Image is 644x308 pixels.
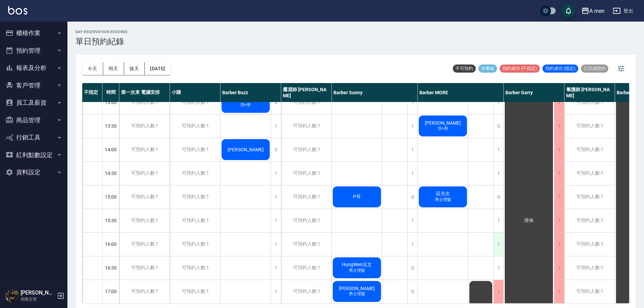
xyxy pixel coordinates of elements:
img: Person [5,289,19,303]
div: 0 [407,256,417,280]
div: 15:30 [103,209,119,232]
span: 排休 [523,217,535,224]
div: 可預約人數:1 [564,233,615,256]
span: P哥 [352,194,362,200]
div: 可預約人數:1 [281,114,331,138]
div: Barber Buzz [221,83,281,102]
div: Barber MORE [418,83,504,102]
div: 可預約人數:1 [119,209,170,232]
div: 14:00 [103,138,119,161]
span: 待審核 [478,66,497,72]
button: 明天 [103,62,124,75]
div: A men [589,7,605,15]
div: 可預約人數:1 [170,114,220,138]
button: save [562,4,575,18]
span: 洗+剪 [436,126,449,131]
div: 可預約人數:1 [119,256,170,280]
button: 紅利點數設定 [3,146,65,164]
div: 霧眉師 [PERSON_NAME] [281,83,332,102]
span: 男士理髮 [348,268,367,274]
div: 可預約人數:1 [119,114,170,138]
div: 13:30 [103,114,119,138]
button: 資料設定 [3,163,65,181]
div: 可預約人數:1 [170,233,220,256]
div: 1 [554,91,564,114]
div: 可預約人數:1 [281,91,331,114]
div: 1 [493,280,503,303]
div: 可預約人數:1 [170,256,220,280]
span: [PERSON_NAME] [423,120,462,126]
div: 小陳 [170,83,221,102]
div: 0 [271,91,281,114]
span: 預約成功 (不指定) [500,66,540,72]
div: 1 [554,114,564,138]
span: 已完成預約 [581,66,608,72]
h2: day Reservation records [76,30,128,34]
div: 1 [493,209,503,232]
div: 1 [271,280,281,303]
div: 1 [493,233,503,256]
div: 1 [271,256,281,280]
button: 後天 [124,62,145,75]
div: 可預約人數:1 [170,91,220,114]
div: 1 [554,209,564,232]
div: 可預約人數:1 [170,162,220,185]
div: 可預約人數:1 [281,138,331,161]
div: 0 [493,114,503,138]
div: 1 [271,209,281,232]
div: 1 [271,114,281,138]
div: 可預約人數:1 [119,162,170,185]
div: 可預約人數:1 [281,162,331,185]
div: 1 [407,114,417,138]
div: 0 [271,138,281,161]
h5: [PERSON_NAME] [21,289,55,296]
div: 時間 [103,83,119,102]
div: 1 [407,233,417,256]
div: 可預約人數:1 [119,233,170,256]
div: 15:00 [103,185,119,209]
button: 今天 [82,62,103,75]
div: 可預約人數:1 [564,138,615,161]
div: 17:00 [103,280,119,303]
span: HungWen泓文 [341,262,373,268]
img: Logo [8,6,27,15]
div: 可預約人數:1 [564,280,615,303]
div: 1 [554,185,564,209]
div: 可預約人數:1 [564,209,615,232]
span: 洗+剪 [239,102,252,108]
div: 可預約人數:1 [564,185,615,209]
div: 1 [554,256,564,280]
div: 可預約人數:1 [119,280,170,303]
div: 0 [493,185,503,209]
div: Barber Garry [504,83,564,102]
div: 可預約人數:1 [564,256,615,280]
button: A men [579,4,607,18]
div: 1 [407,138,417,161]
button: 報表及分析 [3,59,65,77]
div: 可預約人數:1 [281,209,331,232]
div: 可預約人數:1 [170,185,220,209]
button: 客戶管理 [3,77,65,94]
h3: 單日預約紀錄 [76,37,128,46]
div: 可預約人數:1 [119,138,170,161]
p: 高階主管 [21,296,55,302]
div: 1 [271,233,281,256]
div: 1 [493,91,503,114]
div: 1 [554,162,564,185]
div: 0 [407,280,417,303]
div: 可預約人數:1 [281,233,331,256]
button: 櫃檯作業 [3,24,65,42]
div: 可預約人數:1 [170,209,220,232]
div: 1 [493,256,503,280]
div: 1 [554,280,564,303]
div: 16:00 [103,232,119,256]
div: 16:30 [103,256,119,280]
div: 可預約人數:1 [564,162,615,185]
button: 商品管理 [3,111,65,129]
button: 登出 [610,5,636,17]
button: [DATE] [145,62,170,75]
div: 1 [407,91,417,114]
div: 1 [271,185,281,209]
div: 可預約人數:1 [170,280,220,303]
div: 1 [554,138,564,161]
